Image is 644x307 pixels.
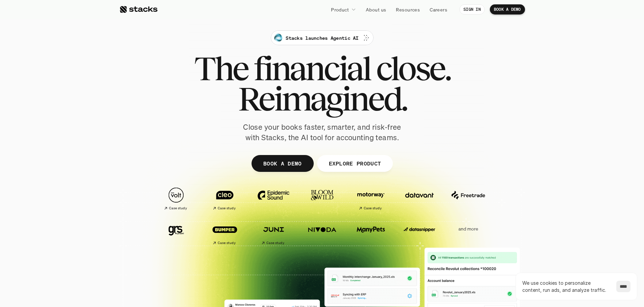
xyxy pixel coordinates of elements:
[218,241,236,245] h2: Case study
[238,122,407,143] p: Close your books faster, smarter, and risk-free with Stacks, the AI tool for accounting teams.
[331,6,349,13] p: Product
[396,6,420,13] p: Resources
[218,206,236,210] h2: Case study
[329,158,381,168] p: EXPLORE PRODUCT
[430,6,447,13] p: Careers
[169,206,187,210] h2: Case study
[366,6,386,13] p: About us
[253,218,294,248] a: Case study
[376,53,450,84] span: close.
[490,4,525,14] a: BOOK A DEMO
[522,279,610,294] p: We use cookies to personalize content, run ads, and analyze traffic.
[459,4,485,14] a: SIGN IN
[271,30,373,45] a: Stacks launches Agentic AI
[362,3,390,16] a: About us
[204,218,246,248] a: Case study
[254,53,370,84] span: financial
[266,241,284,245] h2: Case study
[350,184,392,213] a: Case study
[317,155,393,172] a: EXPLORE PRODUCT
[364,206,382,210] h2: Case study
[463,7,481,12] p: SIGN IN
[447,226,489,232] p: and more
[426,3,451,16] a: Careers
[251,155,313,172] a: BOOK A DEMO
[494,7,521,12] p: BOOK A DEMO
[263,158,302,168] p: BOOK A DEMO
[155,184,197,213] a: Case study
[204,184,246,213] a: Case study
[194,53,248,84] span: The
[238,84,406,114] span: Reimagined.
[392,3,424,16] a: Resources
[286,34,358,41] p: Stacks launches Agentic AI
